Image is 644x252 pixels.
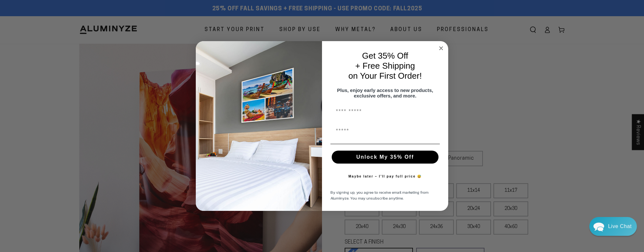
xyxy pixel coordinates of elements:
[355,61,415,71] span: + Free Shipping
[196,41,322,211] img: 728e4f65-7e6c-44e2-b7d1-0292a396982f.jpeg
[332,151,439,164] button: Unlock My 35% Off
[362,51,408,61] span: Get 35% Off
[608,217,632,236] div: Contact Us Directly
[330,189,428,201] span: By signing up, you agree to receive email marketing from Aluminyze. You may unsubscribe anytime.
[589,217,637,236] div: Chat widget toggle
[330,144,440,144] img: underline
[349,71,422,81] span: on Your First Order!
[337,87,433,98] span: Plus, enjoy early access to new products, exclusive offers, and more.
[437,44,445,52] button: Close dialog
[345,170,425,183] button: Maybe later – I’ll pay full price 😅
